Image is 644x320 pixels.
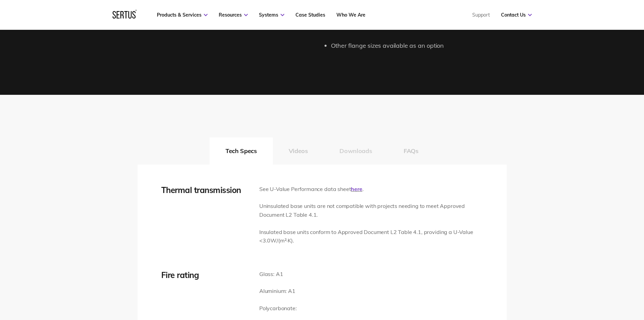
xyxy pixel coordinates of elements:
[324,137,388,165] button: Downloads
[259,304,306,313] p: Polycarbonate:
[388,137,434,165] button: FAQs
[351,186,362,192] a: here
[259,287,306,296] p: Aluminium: A1
[259,228,483,245] p: Insulated base units conform to Approved Document L2 Table 4.1, providing a U-Value <3.0W/(m²·K).
[259,185,483,194] p: See U-Value Performance data sheet .
[161,185,249,195] div: Thermal transmission
[259,270,306,279] p: Glass: A1
[336,12,365,18] a: Who We Are
[157,12,208,18] a: Products & Services
[259,12,284,18] a: Systems
[273,137,324,165] button: Videos
[295,12,325,18] a: Case Studies
[472,12,490,18] a: Support
[259,202,483,219] p: Uninsulated base units are not compatible with projects needing to meet Approved Document L2 Tabl...
[331,41,507,51] li: Other flange sizes available as an option
[161,270,249,280] div: Fire rating
[501,12,532,18] a: Contact Us
[610,287,644,320] iframe: Chat Widget
[219,12,248,18] a: Resources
